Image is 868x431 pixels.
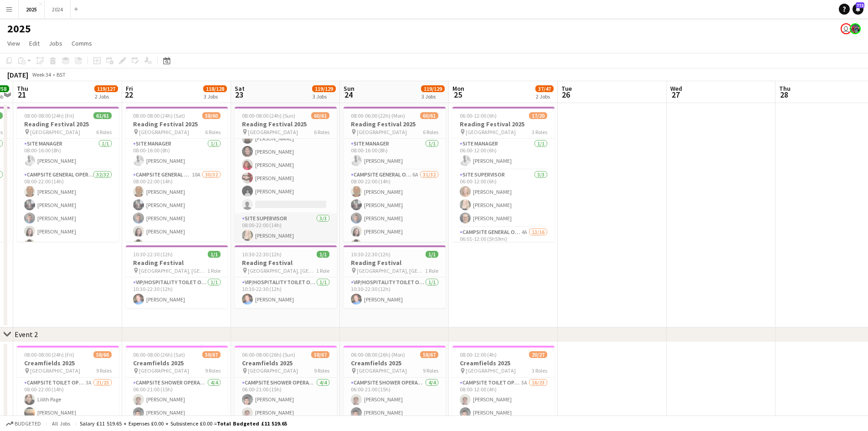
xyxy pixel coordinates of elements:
app-job-card: 10:30-22:30 (12h)1/1Reading Festival [GEOGRAPHIC_DATA], [GEOGRAPHIC_DATA]1 RoleVIP/Hospitality To... [235,245,337,308]
button: 2025 [19,0,45,18]
span: Jobs [49,39,62,47]
h3: Creamfields 2025 [344,359,446,367]
span: Sat [235,84,245,93]
div: [DATE] [7,70,28,79]
span: 25 [451,89,464,100]
span: Week 34 [30,71,53,78]
span: [GEOGRAPHIC_DATA], [GEOGRAPHIC_DATA] [357,267,425,274]
span: 9 Roles [205,367,221,374]
app-card-role: Site Manager1/108:00-16:00 (8h)[PERSON_NAME] [344,139,446,170]
span: 10:30-22:30 (12h) [242,251,282,258]
button: Budgeted [5,419,42,429]
span: Edit [29,39,40,47]
span: 10:30-22:30 (12h) [351,251,390,258]
app-card-role: VIP/Hospitality Toilet Operative1/110:30-22:30 (12h)[PERSON_NAME] [126,277,228,308]
span: 1 Role [316,267,329,274]
span: 08:00-08:00 (24h) (Fri) [24,112,74,119]
span: Wed [670,84,682,93]
span: Total Budgeted £11 519.65 [217,420,287,427]
span: 27 [669,89,682,100]
span: 119/129 [421,85,445,92]
span: 9 Roles [314,367,329,374]
div: 3 Jobs [421,93,444,100]
span: 17/20 [529,112,547,119]
span: [GEOGRAPHIC_DATA] [248,129,298,135]
div: 2 Jobs [536,93,553,100]
app-job-card: 08:00-06:00 (22h) (Mon)60/61Reading Festival 2025 [GEOGRAPHIC_DATA]6 RolesSite Manager1/108:00-16... [344,107,446,242]
app-card-role: Site Manager1/106:00-12:00 (6h)[PERSON_NAME] [452,139,555,170]
span: [GEOGRAPHIC_DATA] [30,129,80,135]
app-card-role: Site Supervisor3/308:00-22:00 (14h)[PERSON_NAME] [235,213,337,271]
div: BST [56,71,66,78]
span: 06:00-08:00 (26h) (Mon) [351,351,405,358]
app-card-role: Site Supervisor3/306:00-12:00 (6h)[PERSON_NAME][PERSON_NAME][PERSON_NAME] [452,170,555,227]
span: [GEOGRAPHIC_DATA] [357,129,407,135]
span: 28 [778,89,791,100]
span: 3 Roles [532,129,547,135]
a: Comms [68,37,96,49]
span: Thu [779,84,791,93]
span: View [7,39,20,47]
span: [GEOGRAPHIC_DATA] [139,367,189,374]
span: Fri [126,84,133,93]
h3: Reading Festival [126,259,228,267]
div: Salary £11 519.65 + Expenses £0.00 + Subsistence £0.00 = [80,420,287,427]
span: 08:00-08:00 (24h) (Sat) [133,112,185,119]
a: Jobs [45,37,66,49]
h3: Reading Festival 2025 [17,120,119,128]
span: 6 Roles [205,129,221,135]
div: 08:00-08:00 (24h) (Fri)61/61Reading Festival 2025 [GEOGRAPHIC_DATA]6 RolesSite Manager1/108:00-16... [17,107,119,242]
span: [GEOGRAPHIC_DATA] [466,367,516,374]
span: [GEOGRAPHIC_DATA] [248,367,298,374]
span: Budgeted [15,421,41,427]
span: [GEOGRAPHIC_DATA] [30,367,80,374]
h3: Reading Festival 2025 [235,120,337,128]
app-user-avatar: Chris hessey [841,23,852,34]
span: 1 Role [425,267,438,274]
a: 772 [853,4,863,15]
app-card-role: Site Manager1/108:00-16:00 (8h)[PERSON_NAME] [17,139,119,170]
span: 10:30-22:30 (12h) [133,251,173,258]
span: 59/67 [202,351,221,358]
span: 06:00-12:00 (6h) [460,112,497,119]
span: 6 Roles [96,129,112,135]
span: 1/1 [208,251,221,258]
span: [GEOGRAPHIC_DATA], [GEOGRAPHIC_DATA] [248,267,316,274]
h3: Reading Festival 2025 [344,120,446,128]
app-job-card: 10:30-22:30 (12h)1/1Reading Festival [GEOGRAPHIC_DATA], [GEOGRAPHIC_DATA]1 RoleVIP/Hospitality To... [344,245,446,308]
h3: Reading Festival 2025 [452,120,555,128]
span: 37/47 [535,85,554,92]
span: All jobs [50,420,72,427]
span: 61/61 [93,112,112,119]
span: 1/1 [426,251,438,258]
span: 08:00-06:00 (22h) (Mon) [351,112,405,119]
div: 3 Jobs [204,93,226,100]
span: 08:00-08:00 (24h) (Sun) [242,112,295,119]
span: 772 [856,2,864,8]
span: [GEOGRAPHIC_DATA] [139,129,189,135]
h3: Reading Festival 2025 [126,120,228,128]
span: 6 Roles [423,129,438,135]
span: 26 [560,89,572,100]
div: 10:30-22:30 (12h)1/1Reading Festival [GEOGRAPHIC_DATA], [GEOGRAPHIC_DATA]1 RoleVIP/Hospitality To... [126,245,228,308]
span: 60/61 [311,112,329,119]
div: Event 2 [15,330,38,339]
app-card-role: Site Manager1/108:00-16:00 (8h)[PERSON_NAME] [126,139,228,170]
span: 06:00-08:00 (26h) (Sun) [242,351,295,358]
app-user-avatar: Lucia Aguirre de Potter [850,23,861,34]
div: 06:00-12:00 (6h)17/20Reading Festival 2025 [GEOGRAPHIC_DATA]3 RolesSite Manager1/106:00-12:00 (6h... [452,107,555,242]
span: Comms [72,39,92,47]
span: 58/67 [420,351,438,358]
span: [GEOGRAPHIC_DATA] [357,367,407,374]
h1: 2025 [7,22,31,36]
h3: Reading Festival [235,259,337,267]
a: View [4,37,24,49]
span: 118/128 [203,85,227,92]
span: 08:00-08:00 (24h) (Fri) [24,351,74,358]
span: 23 [233,89,245,100]
span: 3 Roles [532,367,547,374]
span: Sun [344,84,354,93]
app-job-card: 08:00-08:00 (24h) (Sat)58/60Reading Festival 2025 [GEOGRAPHIC_DATA]6 RolesSite Manager1/108:00-16... [126,107,228,242]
